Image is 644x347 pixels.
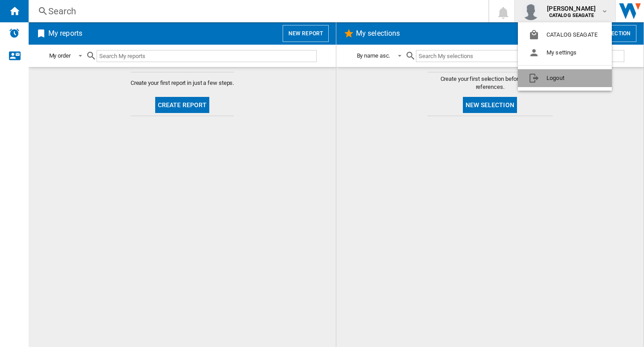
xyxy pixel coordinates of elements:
[518,26,612,44] button: CATALOG SEAGATE
[518,44,612,62] button: My settings
[518,69,612,87] button: Logout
